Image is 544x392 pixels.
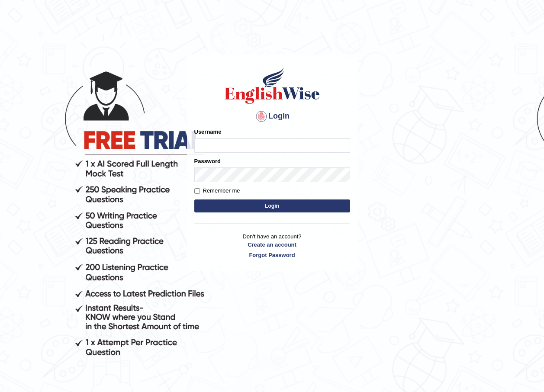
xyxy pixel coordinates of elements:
label: Remember me [194,186,240,195]
img: Logo of English Wise sign in for intelligent practice with AI [223,66,322,105]
label: Password [194,157,221,165]
a: Forgot Password [194,251,350,259]
label: Username [194,128,222,136]
p: Don't have an account? [194,232,350,259]
button: Login [194,199,350,212]
a: Create an account [194,241,350,249]
h4: Login [194,109,350,123]
input: Remember me [194,188,200,194]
